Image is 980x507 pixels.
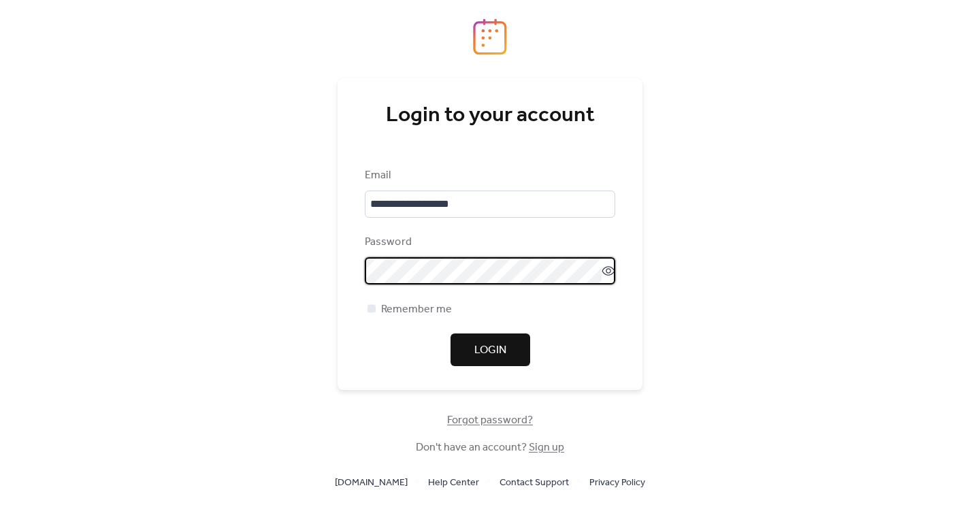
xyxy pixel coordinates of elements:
[473,18,507,55] img: logo
[500,474,569,491] a: Contact Support
[381,301,452,318] span: Remember me
[365,167,612,184] div: Email
[589,474,645,491] a: Privacy Policy
[365,102,615,129] div: Login to your account
[335,474,408,491] a: [DOMAIN_NAME]
[529,437,564,458] a: Sign up
[365,234,612,250] div: Password
[474,342,506,359] span: Login
[500,475,569,491] span: Contact Support
[451,333,530,366] button: Login
[428,475,479,491] span: Help Center
[589,475,645,491] span: Privacy Policy
[447,416,533,424] a: Forgot password?
[335,475,408,491] span: [DOMAIN_NAME]
[416,440,564,456] span: Don't have an account?
[447,412,533,429] span: Forgot password?
[428,474,479,491] a: Help Center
